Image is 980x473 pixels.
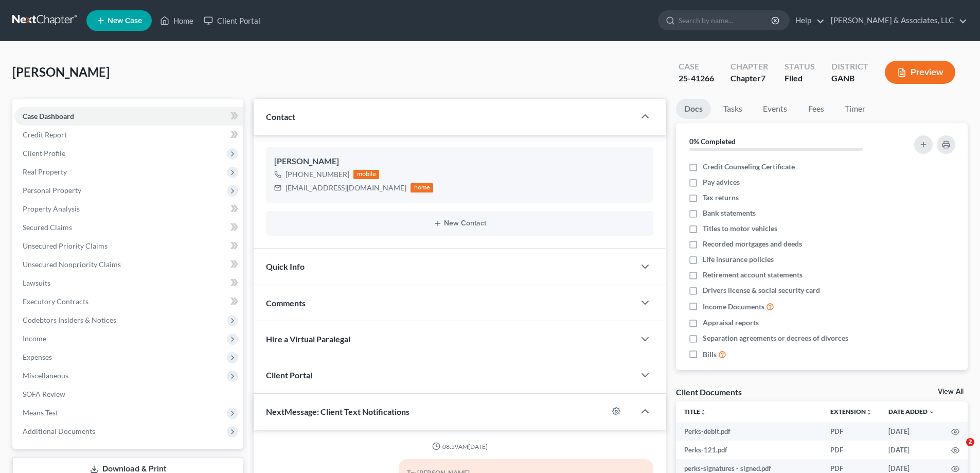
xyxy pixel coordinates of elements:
[108,17,142,25] span: New Case
[23,112,74,120] span: Case Dashboard
[274,155,645,168] div: [PERSON_NAME]
[703,285,820,295] span: Drivers license & social security card
[929,409,935,415] i: expand_more
[23,167,67,176] span: Real Property
[790,11,825,30] a: Help
[23,297,88,306] span: Executory Contracts
[679,11,773,30] input: Search by name...
[23,390,65,398] span: SOFA Review
[266,407,409,416] span: NextMessage: Client Text Notifications
[715,99,751,119] a: Tasks
[199,11,265,30] a: Client Portal
[689,137,736,146] strong: 0% Completed
[23,186,81,195] span: Personal Property
[799,99,832,119] a: Fees
[14,292,243,311] a: Executory Contracts
[23,278,50,287] span: Lawsuits
[14,385,243,404] a: SOFA Review
[703,318,759,328] span: Appraisal reports
[830,408,872,415] a: Extensionunfold_more
[679,61,714,73] div: Case
[266,261,305,271] span: Quick Info
[14,274,243,292] a: Lawsuits
[411,183,433,192] div: home
[679,73,714,84] div: 25-41266
[266,298,306,308] span: Comments
[866,409,872,415] i: unfold_more
[755,99,795,119] a: Events
[885,61,955,84] button: Preview
[266,334,350,344] span: Hire a Virtual Paralegal
[700,409,706,415] i: unfold_more
[23,316,116,324] span: Codebtors Insiders & Notices
[23,241,108,250] span: Unsecured Priority Claims
[945,438,970,463] iframe: Intercom live chat
[23,371,68,380] span: Miscellaneous
[676,441,822,459] td: Perks-121.pdf
[831,61,868,73] div: District
[12,64,110,79] span: [PERSON_NAME]
[23,408,58,417] span: Means Test
[836,99,874,119] a: Timer
[676,422,822,441] td: Perks-debit.pdf
[703,302,764,312] span: Income Documents
[938,388,964,395] a: View All
[14,200,243,218] a: Property Analysis
[703,223,777,234] span: Titles to motor vehicles
[286,183,406,193] div: [EMAIL_ADDRESS][DOMAIN_NAME]
[730,61,768,73] div: Chapter
[23,149,65,157] span: Client Profile
[14,126,243,144] a: Credit Report
[703,239,802,249] span: Recorded mortgages and deeds
[676,99,711,119] a: Docs
[761,73,765,83] span: 7
[703,333,848,343] span: Separation agreements or decrees of divorces
[23,334,46,343] span: Income
[703,208,756,218] span: Bank statements
[14,218,243,237] a: Secured Claims
[888,408,935,415] a: Date Added expand_more
[880,441,943,459] td: [DATE]
[274,219,645,227] button: New Contact
[14,107,243,126] a: Case Dashboard
[703,162,795,172] span: Credit Counseling Certificate
[23,223,72,232] span: Secured Claims
[676,387,742,397] div: Client Documents
[684,408,706,415] a: Titleunfold_more
[880,422,943,441] td: [DATE]
[822,441,880,459] td: PDF
[266,112,295,121] span: Contact
[703,192,739,203] span: Tax returns
[14,237,243,255] a: Unsecured Priority Claims
[155,11,199,30] a: Home
[353,170,379,179] div: mobile
[831,73,868,84] div: GANB
[826,11,967,30] a: [PERSON_NAME] & Associates, LLC
[822,422,880,441] td: PDF
[23,353,52,361] span: Expenses
[966,438,974,446] span: 2
[730,73,768,84] div: Chapter
[703,349,717,360] span: Bills
[785,61,815,73] div: Status
[14,255,243,274] a: Unsecured Nonpriority Claims
[703,270,803,280] span: Retirement account statements
[23,130,67,139] span: Credit Report
[785,73,815,84] div: Filed
[286,169,349,180] div: [PHONE_NUMBER]
[23,204,80,213] span: Property Analysis
[703,254,774,265] span: Life insurance policies
[23,260,121,269] span: Unsecured Nonpriority Claims
[266,370,312,380] span: Client Portal
[266,442,653,451] div: 08:59AM[DATE]
[23,427,95,435] span: Additional Documents
[703,177,740,187] span: Pay advices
